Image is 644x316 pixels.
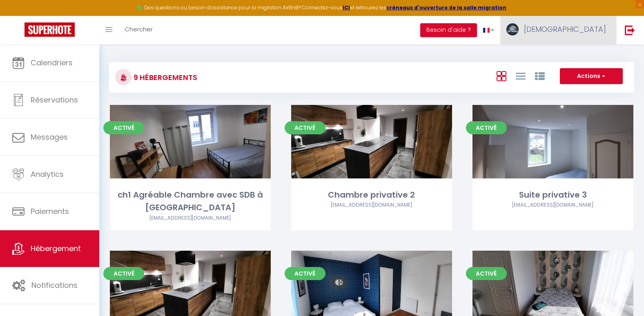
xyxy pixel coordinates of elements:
a: ICI [343,4,350,11]
a: Vue en Liste [516,69,526,82]
span: Activé [103,267,144,280]
span: [DEMOGRAPHIC_DATA] [524,24,606,34]
a: Vue en Box [497,69,506,82]
span: Hébergement [31,243,81,254]
span: Réservations [31,95,78,105]
button: Ouvrir le widget de chat LiveChat [7,3,31,28]
div: Airbnb [472,201,633,209]
a: Chercher [118,16,159,45]
div: Suite privative 3 [472,189,633,201]
div: Chambre privative 2 [291,189,452,201]
span: Activé [285,267,325,280]
div: ch1 Agréable Chambre avec SDB à [GEOGRAPHIC_DATA] [110,189,271,214]
span: Activé [285,121,325,134]
span: Calendriers [31,58,73,68]
a: créneaux d'ouverture de la salle migration [386,4,506,11]
img: Super Booking [25,22,75,37]
span: Activé [466,267,507,280]
span: Activé [466,121,507,134]
span: Activé [103,121,144,134]
h3: 9 Hébergements [131,68,197,87]
span: Messages [31,132,68,142]
span: Notifications [31,280,78,290]
span: Analytics [31,169,64,179]
a: Vue par Groupe [535,69,545,82]
img: ... [506,23,519,36]
span: Paiements [31,206,69,216]
button: Actions [560,68,623,85]
a: ... [DEMOGRAPHIC_DATA] [500,16,616,45]
button: Besoin d'aide ? [420,23,477,37]
div: Airbnb [110,214,271,222]
span: Chercher [125,25,153,33]
img: logout [625,25,635,35]
div: Airbnb [291,201,452,209]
